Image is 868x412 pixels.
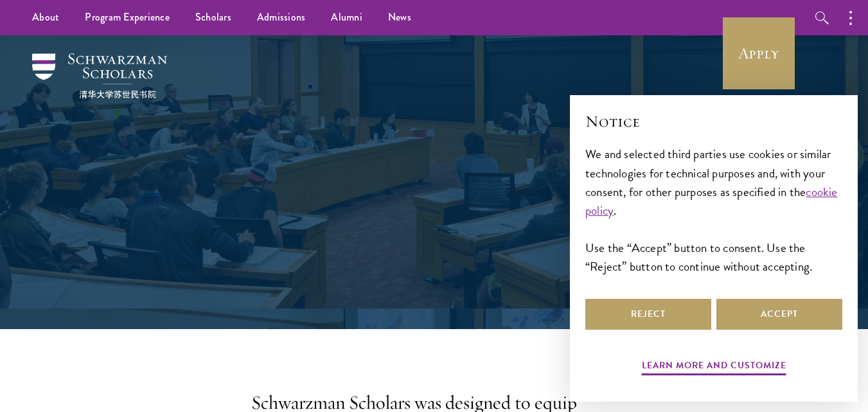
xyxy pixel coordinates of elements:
[585,299,711,330] button: Reject
[642,357,786,377] button: Learn more and customize
[716,299,842,330] button: Accept
[585,111,842,132] h2: Notice
[585,183,838,220] a: cookie policy
[723,17,795,89] a: Apply
[585,145,842,275] div: We and selected third parties use cookies or similar technologies for technical purposes and, wit...
[32,53,167,98] img: Schwarzman Scholars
